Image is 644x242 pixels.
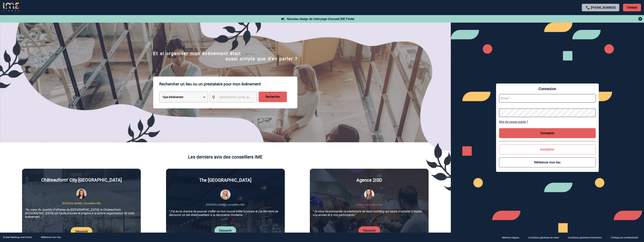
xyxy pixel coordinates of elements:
a: Mot de passe oublié ? [499,120,596,124]
a: Mentions légales [499,236,525,239]
button: Référencer mon lieu [499,157,596,167]
a: Conditions générales d'utilisation [565,236,608,239]
input: Email * [499,94,596,103]
button: Inscription [499,144,596,154]
p: Conditions générales d'utilisation [568,236,602,239]
a: Conditions générales de vente [525,236,565,239]
p: Mentions légales [502,236,519,239]
div: © Ideal Meetings and Events [3,236,32,239]
span: Connexion [499,87,596,91]
p: Contact [623,4,641,11]
p: Conditions générales de vente [528,236,559,239]
input: Rechercher [259,92,287,102]
img: call-24-px.png [586,5,590,10]
a: [PHONE_NUMBER] [591,6,616,9]
span: [GEOGRAPHIC_DATA], département, région... [220,96,272,99]
a: Politique de confidentialité [608,236,644,239]
p: Politique de confidentialité [611,236,638,239]
p: Rechercher un lieu ou un prestataire pour mon événement [159,77,297,92]
a: Référencer mon lieu [41,236,61,239]
button: Connexion [499,128,596,138]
